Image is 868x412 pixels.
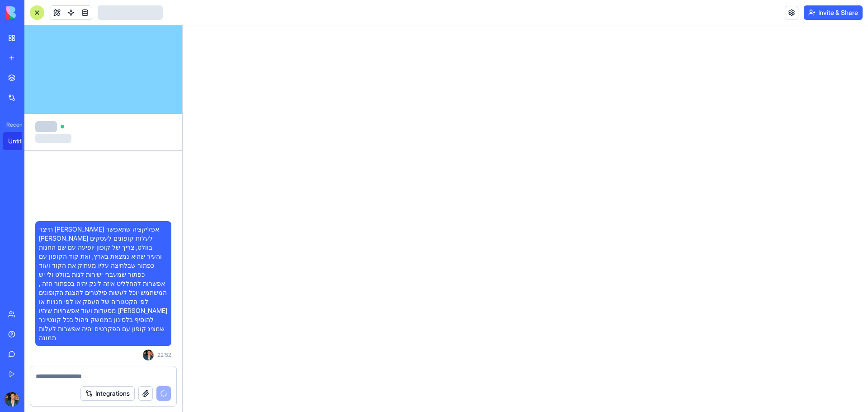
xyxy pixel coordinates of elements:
[143,350,154,360] img: ACg8ocKImB3NmhjzizlkhQX-yPY2fZynwA8pJER7EWVqjn6AvKs_a422YA=s96-c
[3,132,39,150] a: Untitled App
[80,386,135,401] button: Integrations
[6,6,62,19] img: logo
[39,225,168,342] span: תייצר [PERSON_NAME] אפליקציה שתאפשר [PERSON_NAME] לעלות קופונים לעסקים בוולט, צריך של קופון יופיע...
[804,5,863,20] button: Invite & Share
[157,351,171,359] span: 22:52
[8,137,33,146] div: Untitled App
[5,392,19,407] img: ACg8ocKImB3NmhjzizlkhQX-yPY2fZynwA8pJER7EWVqjn6AvKs_a422YA=s96-c
[3,121,22,128] span: Recent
